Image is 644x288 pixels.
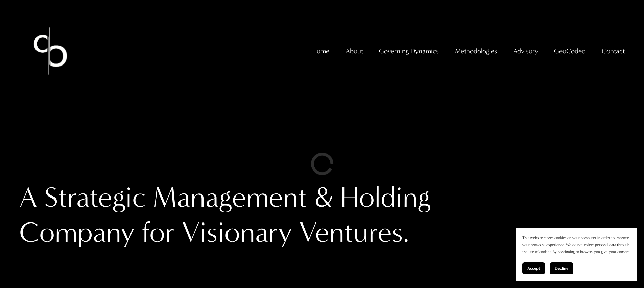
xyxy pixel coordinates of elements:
span: Contact [602,45,625,57]
section: Cookie banner [516,228,637,281]
div: Ventures. [299,215,409,250]
div: & [314,180,333,215]
a: folder dropdown [602,44,625,58]
span: Advisory [513,45,538,57]
span: Decline [555,266,568,271]
a: folder dropdown [455,44,497,58]
div: Company [19,215,135,250]
a: folder dropdown [554,44,586,58]
div: A [19,180,37,215]
a: Home [312,44,329,58]
span: GeoCoded [554,45,586,57]
a: folder dropdown [345,44,363,58]
span: Accept [527,266,540,271]
span: Governing Dynamics [379,45,439,57]
div: Management [153,180,307,215]
img: Christopher Sanchez &amp; Co. [19,20,81,82]
div: for [142,215,175,250]
div: Strategic [44,180,146,215]
button: Decline [550,262,573,274]
div: Visionary [182,215,292,250]
p: This website stores cookies on your computer in order to improve your browsing experience. We do ... [522,235,630,256]
span: Methodologies [455,45,497,57]
a: folder dropdown [379,44,439,58]
div: Holding [340,180,431,215]
button: Accept [522,262,545,274]
a: folder dropdown [513,44,538,58]
span: About [345,45,363,57]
